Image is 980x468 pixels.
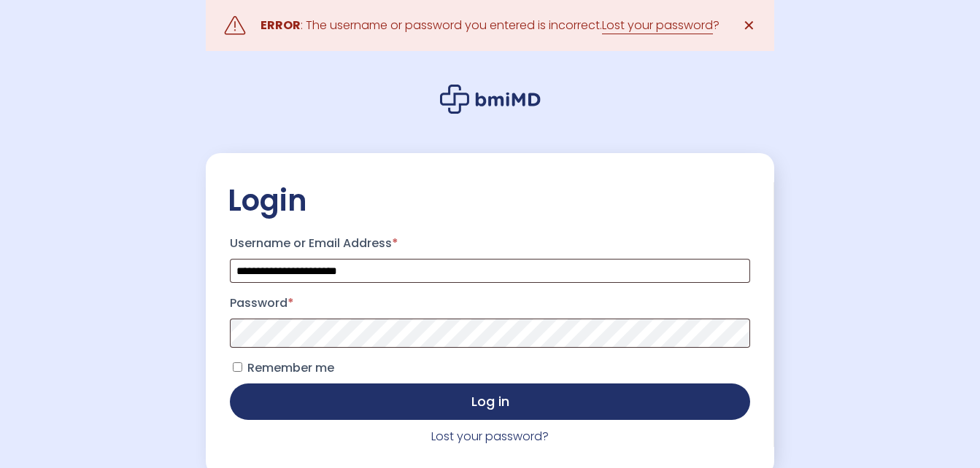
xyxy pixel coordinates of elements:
[228,182,752,219] h2: Login
[230,232,750,255] label: Username or Email Address
[743,15,755,36] span: ✕
[230,292,750,315] label: Password
[261,15,719,36] div: : The username or password you entered is incorrect. ?
[233,362,242,372] input: Remember me
[431,428,549,445] a: Lost your password?
[734,11,763,40] a: ✕
[602,17,713,34] a: Lost your password
[261,17,301,34] strong: ERROR
[247,359,334,376] span: Remember me
[230,383,750,420] button: Log in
